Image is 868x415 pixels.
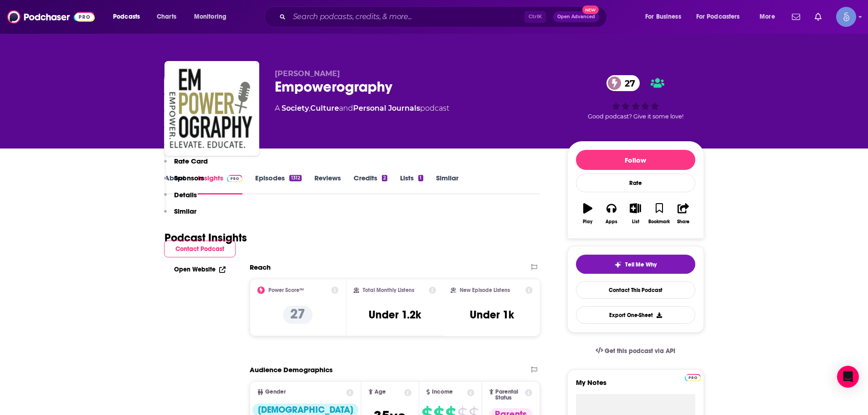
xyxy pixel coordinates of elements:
a: Episodes1312 [255,174,301,195]
span: For Podcasters [696,10,740,23]
div: Search podcasts, credits, & more... [273,6,616,27]
button: open menu [107,10,152,24]
a: Get this podcast via API [588,340,683,362]
a: Open Website [174,266,226,273]
button: Play [576,197,600,230]
button: Details [164,190,197,207]
div: A podcast [275,103,449,114]
button: open menu [690,10,753,24]
img: User Profile [836,7,856,27]
p: Similar [174,207,196,215]
button: Contact Podcast [164,241,236,257]
img: Podchaser - Follow, Share and Rate Podcasts [7,8,95,26]
h2: Power Score™ [268,287,304,293]
span: Get this podcast via API [605,347,675,355]
span: New [582,5,599,14]
span: Charts [157,10,176,23]
div: Rate [576,174,695,192]
img: tell me why sparkle [614,261,621,268]
button: open menu [753,10,786,24]
img: Podchaser Pro [685,374,701,381]
img: Empowerography [166,63,257,154]
button: Export One-Sheet [576,306,695,324]
span: [PERSON_NAME] [275,69,340,78]
span: For Business [645,10,681,23]
p: 27 [283,306,313,324]
span: Monitoring [194,10,226,23]
div: 1312 [289,175,301,181]
span: Open Advanced [557,15,595,19]
span: Age [375,389,386,395]
span: Gender [265,389,286,395]
div: Open Intercom Messenger [837,366,859,388]
a: Lists1 [400,174,423,195]
a: Society [282,104,309,113]
button: Sponsors [164,174,204,190]
div: List [632,219,639,225]
label: My Notes [576,378,695,394]
a: Culture [310,104,339,113]
h2: Audience Demographics [250,365,333,374]
span: Ctrl K [524,11,546,23]
div: 1 [418,175,423,181]
button: open menu [188,10,238,24]
span: , [309,104,310,113]
span: Parental Status [495,389,524,401]
div: Apps [606,219,617,225]
a: Personal Journals [353,104,420,113]
span: 27 [616,75,640,91]
button: List [623,197,647,230]
div: Share [677,219,689,225]
button: tell me why sparkleTell Me Why [576,255,695,274]
span: Good podcast? Give it some love! [588,113,683,120]
h3: Under 1.2k [369,308,421,322]
a: Similar [436,174,458,195]
button: Similar [164,207,196,224]
h2: New Episode Listens [460,287,510,293]
div: Bookmark [648,219,670,225]
div: 2 [382,175,387,181]
a: Credits2 [354,174,387,195]
a: Reviews [314,174,341,195]
span: and [339,104,353,113]
a: Show notifications dropdown [788,9,804,25]
button: Apps [600,197,623,230]
button: Open AdvancedNew [553,11,599,22]
a: Show notifications dropdown [811,9,825,25]
button: Follow [576,150,695,170]
div: Play [583,219,592,225]
span: Income [432,389,453,395]
h2: Reach [250,263,271,272]
a: Charts [151,10,182,24]
button: open menu [639,10,693,24]
a: Contact This Podcast [576,281,695,299]
div: 27Good podcast? Give it some love! [567,69,704,126]
p: Details [174,190,197,199]
span: Podcasts [113,10,140,23]
button: Show profile menu [836,7,856,27]
h3: Under 1k [470,308,514,322]
a: Pro website [685,373,701,381]
span: Tell Me Why [625,261,657,268]
input: Search podcasts, credits, & more... [289,10,524,24]
span: Logged in as Spiral5-G1 [836,7,856,27]
button: Bookmark [647,197,671,230]
h2: Total Monthly Listens [363,287,414,293]
span: More [760,10,775,23]
p: Sponsors [174,174,204,182]
a: 27 [606,75,640,91]
button: Share [671,197,695,230]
